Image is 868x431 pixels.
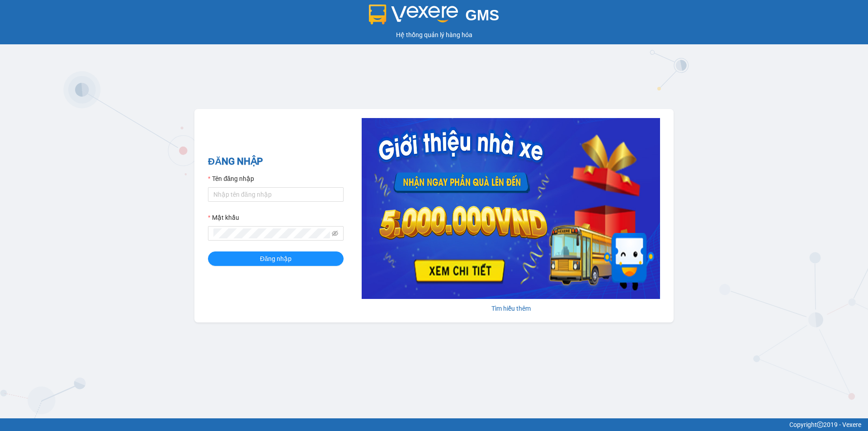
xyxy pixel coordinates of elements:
button: Đăng nhập [208,251,344,266]
div: Copyright 2019 - Vexere [7,420,861,430]
h2: ĐĂNG NHẬP [208,154,344,169]
a: GMS [369,14,500,21]
span: Đăng nhập [260,254,292,264]
div: Hệ thống quản lý hàng hóa [2,30,866,40]
span: eye-invisible [332,230,338,237]
img: logo 2 [369,5,458,24]
img: banner-0 [362,118,660,299]
span: GMS [465,7,499,24]
input: Tên đăng nhập [208,187,344,202]
div: Tìm hiểu thêm [362,303,660,313]
input: Mật khẩu [213,228,330,238]
label: Mật khẩu [208,213,239,223]
label: Tên đăng nhập [208,174,254,184]
span: copyright [817,422,823,428]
